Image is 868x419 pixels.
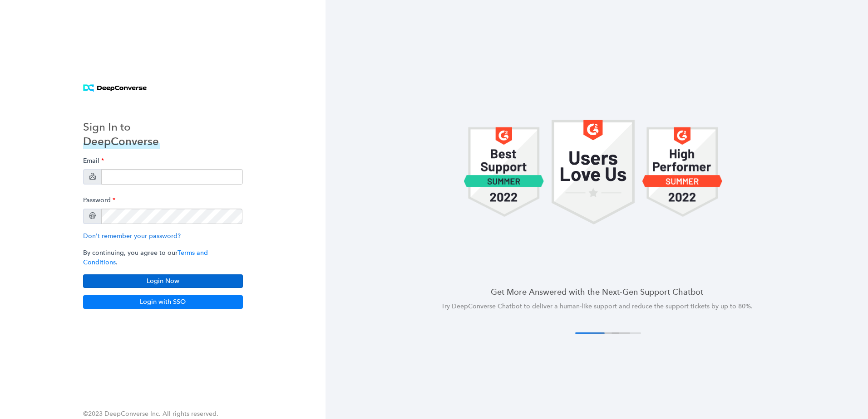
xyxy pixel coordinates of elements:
img: horizontal logo [83,84,147,92]
a: Don't remember your password? [83,232,181,240]
span: Try DeepConverse Chatbot to deliver a human-like support and reduce the support tickets by up to ... [441,302,753,310]
label: Email [83,152,104,169]
button: 3 [601,332,630,334]
img: carousel 1 [464,120,544,224]
h3: DeepConverse [83,134,160,149]
span: ©2023 DeepConverse Inc. All rights reserved. [83,410,218,418]
img: carousel 1 [642,120,723,224]
button: Login with SSO [83,295,243,309]
button: Login Now [83,274,243,288]
button: 4 [612,332,641,334]
h4: Get More Answered with the Next-Gen Support Chatbot [347,286,846,297]
h3: Sign In to [83,120,160,134]
button: 1 [575,332,605,334]
p: By continuing, you agree to our . [83,248,243,267]
a: Terms and Conditions [83,249,208,266]
label: Password [83,192,115,209]
button: 2 [590,332,619,334]
img: carousel 1 [552,120,635,224]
